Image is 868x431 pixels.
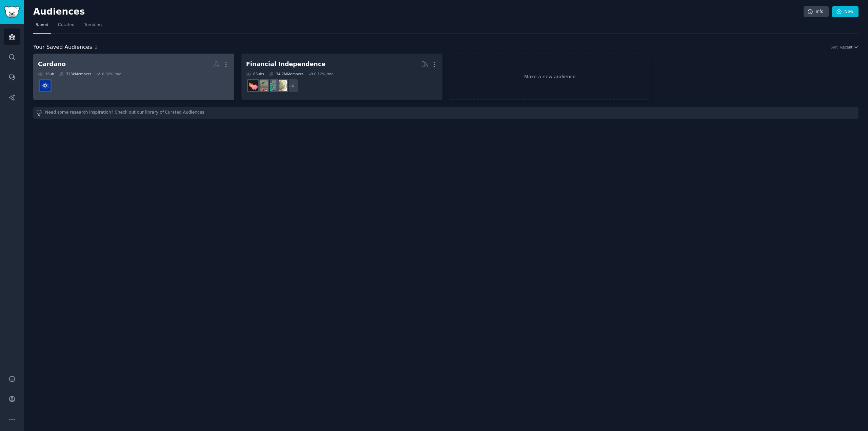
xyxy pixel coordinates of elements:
h2: Audiences [33,6,804,17]
div: Financial Independence [246,60,325,68]
span: Trending [84,22,102,28]
div: Sort [831,45,838,50]
span: Your Saved Audiences [33,43,92,52]
img: cardano [40,80,51,91]
img: GummySearch logo [4,6,20,18]
a: Info [804,6,829,18]
a: Make a new audience [450,54,651,100]
a: Cardano1Sub723kMembers0.02% /mocardano [33,54,234,100]
a: New [832,6,859,18]
a: Curated [56,20,77,34]
span: 2 [95,44,98,50]
div: 8 Sub s [246,72,264,76]
div: Need some research inspiration? Check out our library of [33,107,859,119]
img: UKPersonalFinance [276,80,287,91]
button: Recent [840,45,859,50]
div: 0.12 % /mo [314,72,334,76]
a: Trending [82,20,104,34]
span: Recent [840,45,852,50]
span: Saved [36,22,48,28]
div: Cardano [38,60,66,68]
div: + 4 [284,79,298,93]
img: FinancialPlanning [267,80,277,91]
img: Fire [257,80,268,91]
span: Curated [58,22,75,28]
div: 723k Members [59,72,92,76]
div: 0.02 % /mo [102,72,121,76]
a: Curated Audiences [165,110,204,117]
a: Saved [33,20,51,34]
div: 34.7M Members [269,72,303,76]
img: fatFIRE [248,80,258,91]
a: Financial Independence8Subs34.7MMembers0.12% /mo+4UKPersonalFinanceFinancialPlanningFirefatFIRE [241,54,442,100]
div: 1 Sub [38,72,54,76]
